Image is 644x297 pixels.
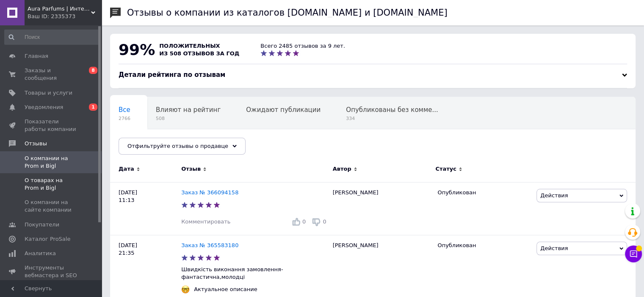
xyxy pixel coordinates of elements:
[25,118,78,133] span: Показатели работы компании
[159,43,220,49] span: положительных
[127,143,228,149] span: Отфильтруйте отзывы о продавце
[119,106,130,114] span: Все
[110,182,181,235] div: [DATE] 11:13
[192,286,260,293] div: Актуальное описание
[127,8,448,18] h1: Отзывы о компании из каталогов [DOMAIN_NAME] и [DOMAIN_NAME]
[346,115,438,122] span: 334
[246,106,321,114] span: Ожидают публикации
[25,52,48,60] span: Главная
[181,266,329,281] p: Швидкість виконання замовлення- фантастична,молодці
[181,189,238,196] a: Заказ № 366094158
[540,192,568,199] span: Действия
[25,67,78,82] span: Заказы и сообщения
[119,115,130,122] span: 2766
[435,165,456,173] span: Статус
[25,104,63,111] span: Уведомления
[159,50,239,57] span: из 508 отзывов за год
[323,218,326,225] span: 0
[25,140,47,147] span: Отзывы
[25,221,59,229] span: Покупатели
[25,155,78,170] span: О компании на Prom и Bigl
[119,165,134,173] span: Дата
[540,245,568,251] span: Действия
[119,71,225,79] span: Детали рейтинга по отзывам
[181,218,230,226] div: Комментировать
[89,67,97,74] span: 8
[437,242,530,249] div: Опубликован
[28,5,91,13] span: Aura Parfums | Интернет-магазин парфюмерии и косметики
[156,115,221,122] span: 508
[25,199,78,214] span: О компании на сайте компании
[181,218,230,225] span: Комментировать
[333,165,351,173] span: Автор
[25,250,56,257] span: Аналитика
[156,106,221,114] span: Влияют на рейтинг
[337,97,455,129] div: Опубликованы без комментария
[302,218,306,225] span: 0
[25,235,70,243] span: Каталог ProSale
[181,242,238,248] a: Заказ № 365583180
[260,42,345,50] div: Всего 2485 отзывов за 9 лет.
[25,177,78,192] span: О товарах на Prom и Bigl
[28,13,102,20] div: Ваш ID: 2335373
[181,285,190,294] img: :nerd_face:
[25,264,78,279] span: Инструменты вебмастера и SEO
[346,106,438,114] span: Опубликованы без комме...
[329,182,434,235] div: [PERSON_NAME]
[4,30,100,45] input: Поиск
[181,165,201,173] span: Отзыв
[89,104,97,111] span: 1
[437,189,530,196] div: Опубликован
[119,41,155,58] span: 99%
[625,245,642,262] button: Чат с покупателем
[119,138,143,146] span: Принят
[119,71,627,79] div: Детали рейтинга по отзывам
[25,89,72,97] span: Товары и услуги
